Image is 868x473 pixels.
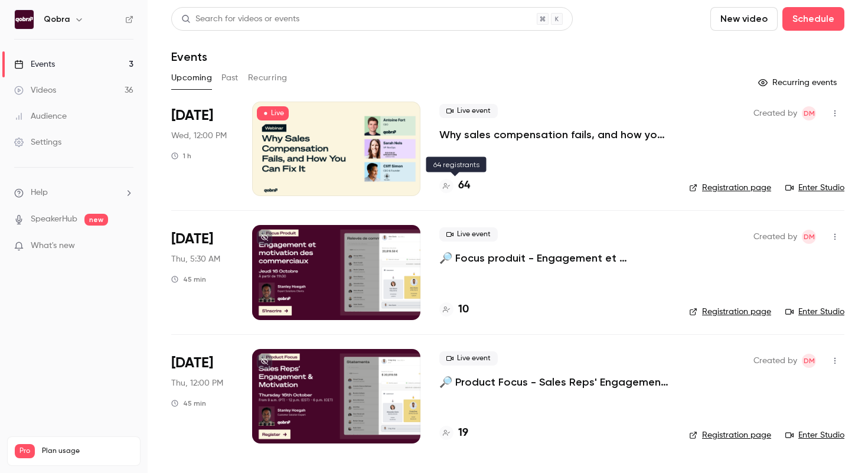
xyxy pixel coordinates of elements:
[42,446,133,456] span: Plan usage
[171,354,213,373] span: [DATE]
[439,375,670,389] a: 🔎 Product Focus - Sales Reps' Engagement & Motivation
[689,306,771,318] a: Registration page
[171,230,213,249] span: [DATE]
[14,136,61,148] div: Settings
[15,10,34,29] img: Qobra
[171,68,212,87] button: Upcoming
[710,7,778,31] button: New video
[458,178,470,194] h4: 64
[171,151,191,161] div: 1 h
[439,227,498,242] span: Live event
[804,106,815,120] span: DM
[802,354,816,368] span: Dylan Manceau
[31,213,77,226] a: SpeakerHub
[171,399,206,408] div: 45 min
[439,251,670,265] a: 🔎 Focus produit - Engagement et motivation des commerciaux
[439,302,469,318] a: 10
[171,253,220,265] span: Thu, 5:30 AM
[14,110,67,122] div: Audience
[14,58,55,70] div: Events
[439,128,670,142] a: Why sales compensation fails, and how you can fix it
[31,187,48,199] span: Help
[171,377,223,389] span: Thu, 12:00 PM
[753,73,844,92] button: Recurring events
[785,182,844,194] a: Enter Studio
[785,306,844,318] a: Enter Studio
[171,349,233,443] div: Oct 16 Thu, 6:00 PM (Europe/Paris)
[458,302,469,318] h4: 10
[248,68,288,87] button: Recurring
[171,50,207,64] h1: Events
[119,241,133,252] iframe: Noticeable Trigger
[14,187,133,199] li: help-dropdown-opener
[15,444,35,458] span: Pro
[84,214,108,226] span: new
[458,425,468,441] h4: 19
[221,68,239,87] button: Past
[171,130,227,142] span: Wed, 12:00 PM
[439,104,498,118] span: Live event
[753,230,797,244] span: Created by
[171,225,233,319] div: Oct 16 Thu, 11:30 AM (Europe/Paris)
[439,425,468,441] a: 19
[804,230,815,244] span: DM
[804,354,815,368] span: DM
[171,102,233,196] div: Oct 8 Wed, 6:00 PM (Europe/Paris)
[44,14,70,25] h6: Qobra
[753,354,797,368] span: Created by
[802,106,816,120] span: Dylan Manceau
[689,429,771,441] a: Registration page
[753,106,797,120] span: Created by
[171,275,206,284] div: 45 min
[14,84,56,96] div: Videos
[439,178,470,194] a: 64
[689,182,771,194] a: Registration page
[181,13,299,25] div: Search for videos or events
[785,429,844,441] a: Enter Studio
[31,240,75,252] span: What's new
[782,7,844,31] button: Schedule
[439,351,498,366] span: Live event
[802,230,816,244] span: Dylan Manceau
[257,106,289,120] span: Live
[171,106,213,125] span: [DATE]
